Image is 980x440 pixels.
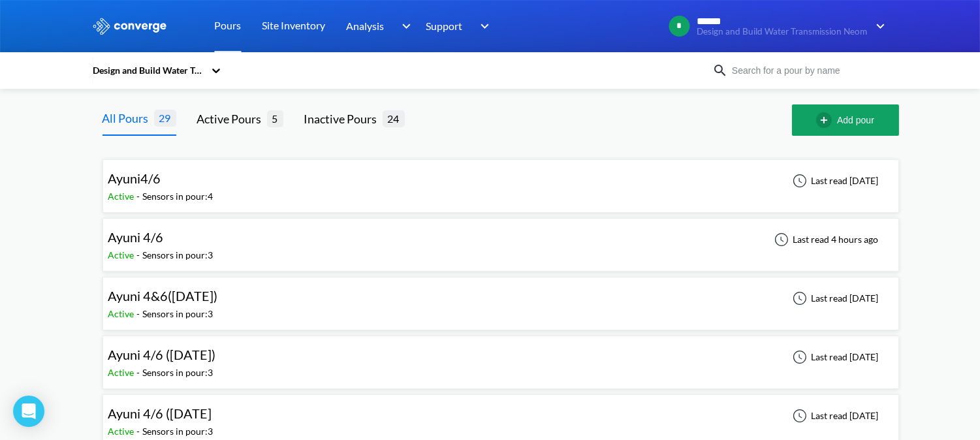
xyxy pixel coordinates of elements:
[868,18,889,34] img: downArrow.svg
[767,232,883,247] div: Last read 4 hours ago
[267,110,283,127] span: 5
[103,233,899,244] a: Ayuni 4/6Active-Sensors in pour:3Last read 4 hours ago
[137,191,143,202] span: -
[143,307,213,321] div: Sensors in pour: 3
[103,409,899,420] a: Ayuni 4/6 ([DATE]Active-Sensors in pour:3Last read [DATE]
[92,63,204,78] div: Design and Build Water Transmission Neom
[393,18,414,34] img: downArrow.svg
[697,27,868,37] span: Design and Build Water Transmission Neom
[347,18,385,34] span: Analysis
[785,408,883,424] div: Last read [DATE]
[137,367,143,378] span: -
[143,189,213,204] div: Sensors in pour: 4
[785,291,883,306] div: Last read [DATE]
[103,174,899,185] a: Ayuni4/6Active-Sensors in pour:4Last read [DATE]
[792,104,899,136] button: Add pour
[108,288,218,304] span: Ayuni 4&6([DATE])
[108,426,137,437] span: Active
[472,18,493,34] img: downArrow.svg
[143,424,213,439] div: Sensors in pour: 3
[103,109,154,127] div: All Pours
[197,110,267,128] div: Active Pours
[108,191,137,202] span: Active
[137,308,143,319] span: -
[137,249,143,260] span: -
[103,292,899,303] a: Ayuni 4&6([DATE])Active-Sensors in pour:3Last read [DATE]
[785,349,883,365] div: Last read [DATE]
[108,170,161,186] span: Ayuni4/6
[816,112,837,128] img: add-circle-outline.svg
[426,18,463,34] span: Support
[13,396,44,427] div: Open Intercom Messenger
[728,63,886,78] input: Search for a pour by name
[108,367,137,378] span: Active
[108,229,164,245] span: Ayuni 4/6
[304,110,383,128] div: Inactive Pours
[383,110,405,127] span: 24
[108,347,216,362] span: Ayuni 4/6 ([DATE])
[103,351,899,362] a: Ayuni 4/6 ([DATE])Active-Sensors in pour:3Last read [DATE]
[108,405,212,421] span: Ayuni 4/6 ([DATE]
[143,248,213,262] div: Sensors in pour: 3
[712,63,728,78] img: icon-search.svg
[785,173,883,189] div: Last read [DATE]
[137,426,143,437] span: -
[92,18,168,35] img: logo_ewhite.svg
[108,249,137,260] span: Active
[108,308,137,319] span: Active
[143,366,213,380] div: Sensors in pour: 3
[154,110,176,126] span: 29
